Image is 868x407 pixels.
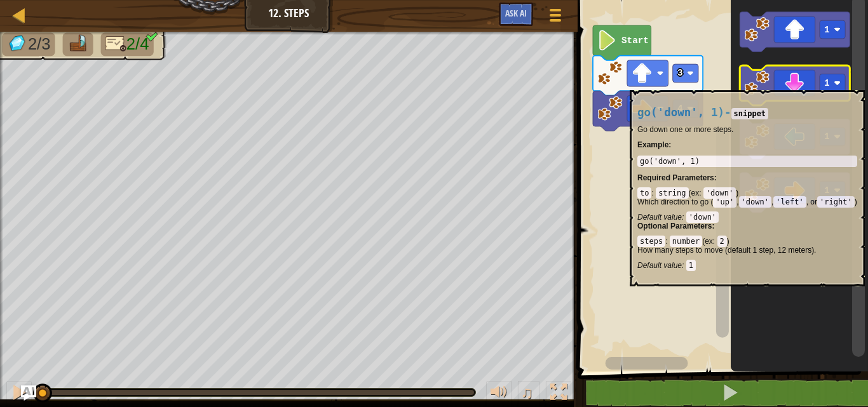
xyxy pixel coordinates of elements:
code: to [637,187,651,199]
code: 'down' [703,187,736,199]
li: Go to the raft. [63,32,93,56]
strong: : [637,140,671,149]
span: Default value [637,261,682,270]
span: : [682,261,686,270]
p: Go down one or more steps. [637,125,857,134]
span: Default value [637,213,682,222]
p: Which direction to go ( , , , or ) [637,197,857,206]
code: 'down' [739,196,771,208]
text: 3 [677,68,683,78]
span: : [699,189,703,197]
button: Toggle fullscreen [546,381,571,407]
button: Ctrl + P: Pause [6,381,32,407]
span: : [713,237,717,246]
span: : [682,213,686,222]
li: Collect the gems. [2,32,55,56]
button: ♫ [518,381,539,407]
span: : [712,222,714,230]
code: 'down' [686,211,719,223]
text: 1 [824,25,830,35]
code: 1 [686,260,696,271]
span: go('down', 1) [637,106,724,119]
button: Ask AI [21,385,36,401]
span: Optional Parameters [637,222,712,230]
span: : [665,237,670,246]
code: 'up' [713,196,736,208]
code: 'right' [817,196,855,208]
code: string [656,187,688,199]
span: : [714,173,717,182]
div: ( ) [637,237,857,270]
text: 1 [824,78,830,88]
code: snippet [731,108,769,119]
button: Adjust volume [486,381,512,407]
code: 2 [717,236,727,247]
span: ♫ [520,383,533,402]
span: : [651,189,656,197]
button: Ask AI [499,3,533,26]
code: 'left' [773,196,806,208]
div: ( ) [637,189,857,222]
span: Ask AI [505,7,527,19]
div: go('down', 1) [640,157,855,166]
p: How many steps to move (default 1 step, 12 meters). [637,246,857,255]
span: ex [691,189,700,197]
code: number [670,236,702,247]
text: Start [621,36,649,46]
span: ex [705,237,713,246]
span: Required Parameters [637,173,714,182]
code: steps [637,236,665,247]
h4: - [637,107,857,119]
span: 2/4 [126,35,149,53]
li: Only 4 lines of code [100,32,153,56]
span: Example [637,140,668,149]
button: Show game menu [539,3,571,32]
span: 2/3 [28,35,51,53]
